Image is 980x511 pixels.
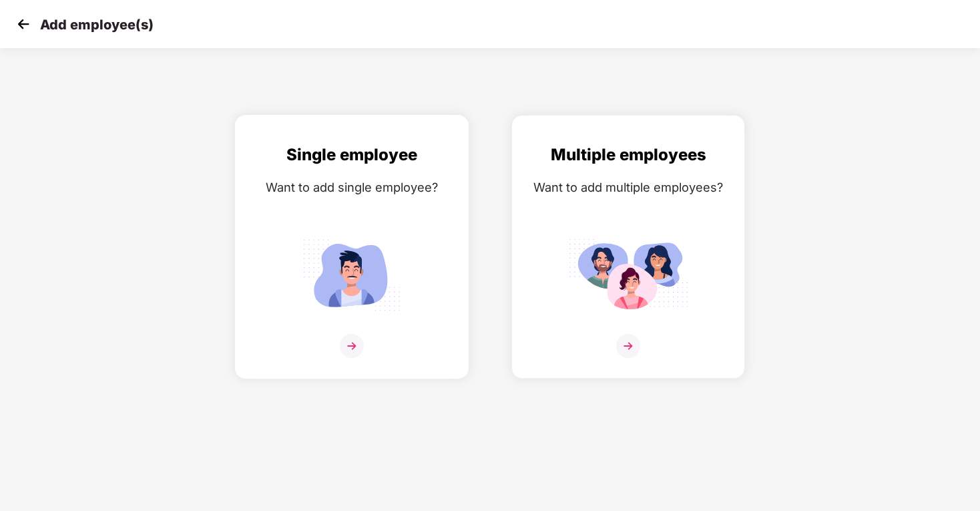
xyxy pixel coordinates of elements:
[13,14,33,34] img: svg+xml;base64,PHN2ZyB4bWxucz0iaHR0cDovL3d3dy53My5vcmcvMjAwMC9zdmciIHdpZHRoPSIzMCIgaGVpZ2h0PSIzMC...
[249,178,455,197] div: Want to add single employee?
[568,233,688,317] img: svg+xml;base64,PHN2ZyB4bWxucz0iaHR0cDovL3d3dy53My5vcmcvMjAwMC9zdmciIGlkPSJNdWx0aXBsZV9lbXBsb3llZS...
[249,142,455,168] div: Single employee
[40,17,154,33] p: Add employee(s)
[616,334,640,358] img: svg+xml;base64,PHN2ZyB4bWxucz0iaHR0cDovL3d3dy53My5vcmcvMjAwMC9zdmciIHdpZHRoPSIzNiIgaGVpZ2h0PSIzNi...
[525,178,731,197] div: Want to add multiple employees?
[340,334,364,358] img: svg+xml;base64,PHN2ZyB4bWxucz0iaHR0cDovL3d3dy53My5vcmcvMjAwMC9zdmciIHdpZHRoPSIzNiIgaGVpZ2h0PSIzNi...
[292,233,412,317] img: svg+xml;base64,PHN2ZyB4bWxucz0iaHR0cDovL3d3dy53My5vcmcvMjAwMC9zdmciIGlkPSJTaW5nbGVfZW1wbG95ZWUiIH...
[525,142,731,168] div: Multiple employees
